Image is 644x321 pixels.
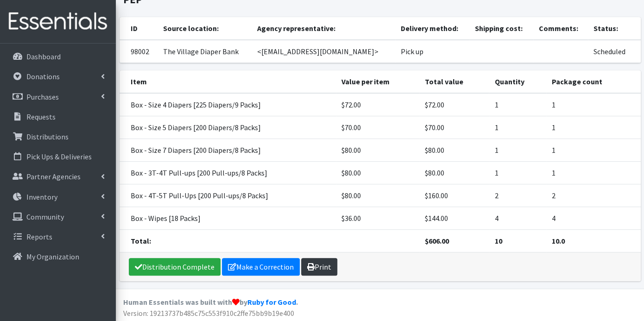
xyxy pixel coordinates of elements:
[123,308,294,318] span: Version: 19213737b485c75c553f910c2ffe75bb9b19e400
[26,232,52,241] p: Reports
[336,184,419,207] td: $80.00
[546,162,641,184] td: 1
[26,252,79,261] p: My Organization
[4,227,112,246] a: Reports
[336,207,419,230] td: $36.00
[120,70,336,93] th: Item
[252,17,395,40] th: Agency representative:
[120,93,336,116] td: Box - Size 4 Diapers [225 Diapers/9 Packs]
[4,107,112,126] a: Requests
[588,17,641,40] th: Status:
[336,70,419,93] th: Value per item
[552,236,565,245] strong: 10.0
[395,17,469,40] th: Delivery method:
[419,93,489,116] td: $72.00
[489,162,546,184] td: 1
[546,139,641,162] td: 1
[301,258,337,276] a: Print
[546,70,641,93] th: Package count
[336,93,419,116] td: $72.00
[26,212,64,221] p: Community
[4,47,112,66] a: Dashboard
[419,162,489,184] td: $80.00
[469,17,533,40] th: Shipping cost:
[336,162,419,184] td: $80.00
[546,116,641,139] td: 1
[26,112,56,121] p: Requests
[252,40,395,63] td: <[EMAIL_ADDRESS][DOMAIN_NAME]>
[26,92,59,101] p: Purchases
[489,93,546,116] td: 1
[26,72,60,81] p: Donations
[26,152,92,161] p: Pick Ups & Deliveries
[588,40,641,63] td: Scheduled
[247,297,296,307] a: Ruby for Good
[489,139,546,162] td: 1
[4,247,112,266] a: My Organization
[4,88,112,106] a: Purchases
[419,139,489,162] td: $80.00
[120,207,336,230] td: Box - Wipes [18 Packs]
[546,93,641,116] td: 1
[419,184,489,207] td: $160.00
[419,70,489,93] th: Total value
[120,40,158,63] td: 98002
[4,67,112,86] a: Donations
[489,184,546,207] td: 2
[120,116,336,139] td: Box - Size 5 Diapers [200 Diapers/8 Packs]
[26,192,57,201] p: Inventory
[489,70,546,93] th: Quantity
[4,6,112,37] img: HumanEssentials
[425,236,449,245] strong: $606.00
[158,40,252,63] td: The Village Diaper Bank
[222,258,300,276] a: Make a Correction
[158,17,252,40] th: Source location:
[4,167,112,186] a: Partner Agencies
[26,172,81,181] p: Partner Agencies
[120,17,158,40] th: ID
[123,297,298,307] strong: Human Essentials was built with by .
[4,208,112,226] a: Community
[120,139,336,162] td: Box - Size 7 Diapers [200 Diapers/8 Packs]
[419,207,489,230] td: $144.00
[26,52,61,61] p: Dashboard
[131,236,151,245] strong: Total:
[546,207,641,230] td: 4
[494,236,502,245] strong: 10
[336,139,419,162] td: $80.00
[4,147,112,166] a: Pick Ups & Deliveries
[419,116,489,139] td: $70.00
[489,116,546,139] td: 1
[336,116,419,139] td: $70.00
[26,132,69,141] p: Distributions
[120,162,336,184] td: Box - 3T-4T Pull-ups [200 Pull-ups/8 Packs]
[489,207,546,230] td: 4
[120,184,336,207] td: Box - 4T-5T Pull-Ups [200 Pull-ups/8 Packs]
[4,127,112,146] a: Distributions
[129,258,221,276] a: Distribution Complete
[533,17,588,40] th: Comments:
[4,188,112,206] a: Inventory
[395,40,469,63] td: Pick up
[546,184,641,207] td: 2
